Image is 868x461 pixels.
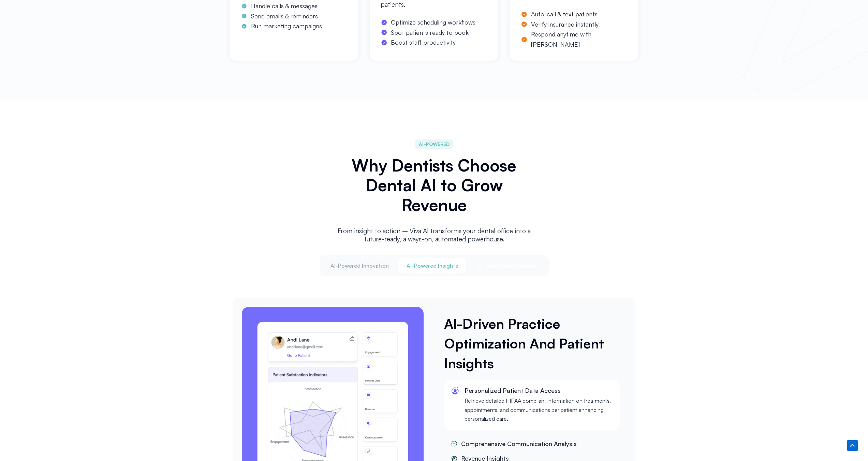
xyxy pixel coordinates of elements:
[465,396,613,423] p: Retrieve detailed HIPAA compliant information on treatments, appointments, and communications per...
[529,9,598,19] span: Auto-call & text patients
[330,262,389,269] span: Al-Powered Innovation
[249,21,322,31] span: Run marketing campaigns
[459,439,577,449] span: Comprehensive Communication Analysis
[407,262,458,269] span: Al-Powered Insights
[335,227,533,243] p: From insight to action – Viva Al transforms your dental office into a future-ready, always-on, au...
[476,262,538,269] span: Al-Powered Automation
[419,140,450,148] span: AI-POWERED
[249,11,318,21] span: Send emails & reminders
[335,155,533,215] h2: Why Dentists Choose Dental AI to Grow Revenue
[529,19,599,30] span: Verify insurance instantly
[389,28,469,38] span: Spot patients ready to book
[389,38,456,48] span: Boost staff productivity
[444,314,623,373] h3: Al-Driven Practice Optimization And Patient Insights
[389,17,475,28] span: Optimize scheduling workflows
[529,29,628,49] span: Respond anytime with [PERSON_NAME]
[249,1,318,11] span: Handle calls & messages
[465,387,561,394] span: Personalized Patient Data Access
